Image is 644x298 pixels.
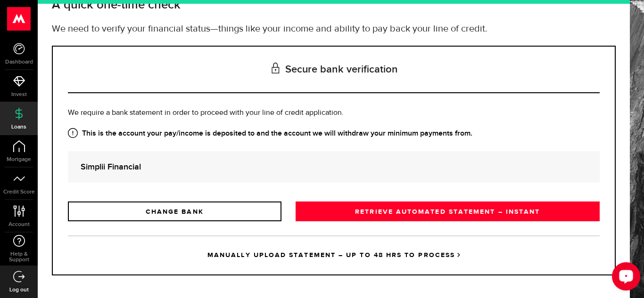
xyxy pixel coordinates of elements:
strong: Simplii Financial [81,161,587,173]
a: RETRIEVE AUTOMATED STATEMENT – INSTANT [296,201,600,221]
span: We require a bank statement in order to proceed with your line of credit application. [68,109,344,117]
strong: This is the account your pay/income is deposited to and the account we will withdraw your minimum... [68,128,600,139]
p: We need to verify your financial status—things like your income and ability to pay back your line... [52,22,616,36]
iframe: LiveChat chat widget [604,258,644,298]
a: CHANGE BANK [68,201,281,221]
h3: Secure bank verification [68,47,600,93]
